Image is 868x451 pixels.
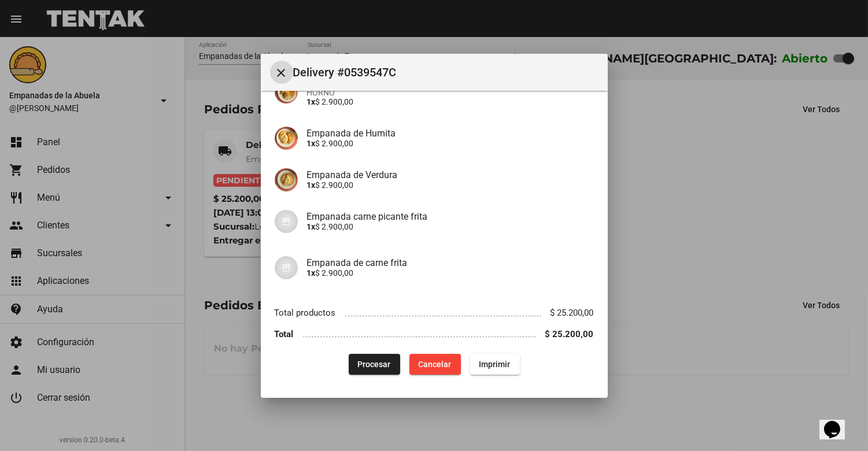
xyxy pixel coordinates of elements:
[307,88,594,97] span: HORNO
[275,323,594,345] li: Total $ 25.200,00
[409,354,461,375] button: Cancelar
[419,360,452,369] span: Cancelar
[275,127,298,150] img: 75ad1656-f1a0-4b68-b603-a72d084c9c4d.jpg
[307,222,316,231] b: 1x
[307,97,594,106] p: $ 2.900,00
[275,66,289,80] mat-icon: Cerrar
[275,80,298,103] img: 244b8d39-ba06-4741-92c7-e12f1b13dfde.jpg
[275,210,298,233] img: 07c47add-75b0-4ce5-9aba-194f44787723.jpg
[349,354,400,375] button: Procesar
[307,139,316,148] b: 1x
[479,360,511,369] span: Imprimir
[307,139,594,148] p: $ 2.900,00
[270,61,293,84] button: Cerrar
[307,222,594,231] p: $ 2.900,00
[307,180,316,190] b: 1x
[307,257,594,268] h4: Empanada de carne frita
[307,268,316,278] b: 1x
[307,180,594,190] p: $ 2.900,00
[470,354,520,375] button: Imprimir
[819,405,856,439] iframe: chat widget
[307,211,594,222] h4: Empanada carne picante frita
[275,302,594,324] li: Total productos $ 25.200,00
[307,169,594,180] h4: Empanada de Verdura
[293,63,599,82] span: Delivery #0539547C
[307,268,594,278] p: $ 2.900,00
[307,128,594,139] h4: Empanada de Humita
[275,256,298,279] img: 07c47add-75b0-4ce5-9aba-194f44787723.jpg
[275,168,298,191] img: 80da8329-9e11-41ab-9a6e-ba733f0c0218.jpg
[358,360,391,369] span: Procesar
[307,97,316,106] b: 1x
